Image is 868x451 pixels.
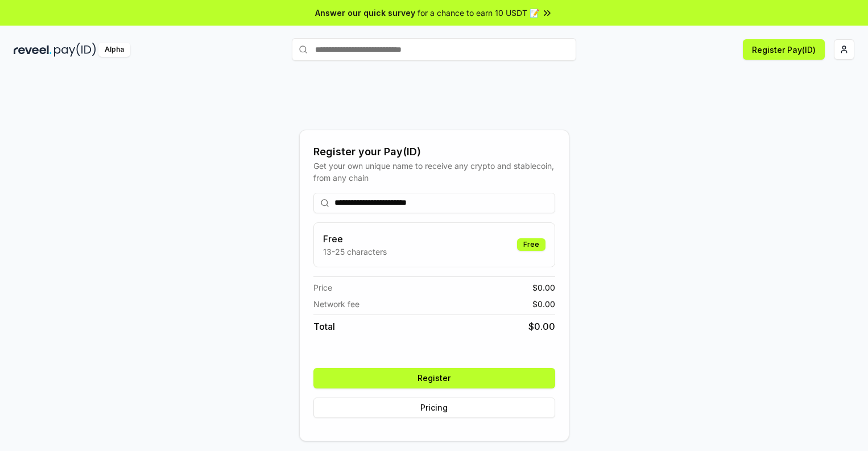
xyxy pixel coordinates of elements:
[517,238,545,251] div: Free
[528,320,555,333] span: $ 0.00
[98,43,130,57] div: Alpha
[323,232,387,246] h3: Free
[743,39,825,60] button: Register Pay(ID)
[313,320,335,333] span: Total
[313,398,555,418] button: Pricing
[313,160,555,184] div: Get your own unique name to receive any crypto and stablecoin, from any chain
[532,298,555,310] span: $ 0.00
[313,298,359,310] span: Network fee
[54,43,96,57] img: pay_id
[532,282,555,293] span: $ 0.00
[315,7,415,19] span: Answer our quick survey
[323,246,387,258] p: 13-25 characters
[313,144,555,160] div: Register your Pay(ID)
[418,7,539,19] span: for a chance to earn 10 USDT 📝
[313,282,332,293] span: Price
[14,43,52,57] img: reveel_dark
[313,368,555,388] button: Register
